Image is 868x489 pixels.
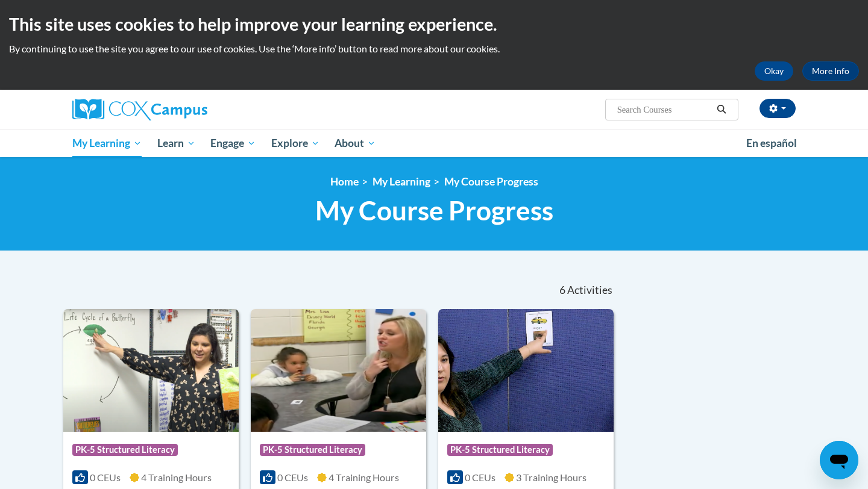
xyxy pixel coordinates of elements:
[738,131,805,156] a: En español
[203,129,263,157] a: Engage
[327,129,384,157] a: About
[373,175,430,188] a: My Learning
[277,472,308,483] span: 0 CEUs
[335,136,376,151] span: About
[210,136,256,151] span: Engage
[444,175,538,188] a: My Course Progress
[759,99,796,118] button: Account Settings
[820,441,858,479] iframe: Button to launch messaging window
[465,472,495,483] span: 0 CEUs
[315,195,553,226] span: My Course Progress
[263,129,327,157] a: Explore
[746,137,797,149] span: En español
[72,99,207,120] img: Cox Campus
[755,61,793,81] button: Okay
[447,444,553,456] span: PK-5 Structured Literacy
[567,284,612,297] span: Activities
[330,175,359,188] a: Home
[72,444,178,456] span: PK-5 Structured Literacy
[712,102,731,117] button: Search
[149,129,203,157] a: Learn
[329,472,399,483] span: 4 Training Hours
[559,284,565,297] span: 6
[616,102,712,117] input: Search Courses
[271,136,319,151] span: Explore
[64,129,149,157] a: My Learning
[72,136,142,151] span: My Learning
[54,129,814,157] div: Main menu
[438,309,614,432] img: Course Logo
[9,42,859,55] p: By continuing to use the site you agree to our use of cookies. Use the ‘More info’ button to read...
[516,472,587,483] span: 3 Training Hours
[72,99,301,120] a: Cox Campus
[63,309,239,432] img: Course Logo
[802,61,859,81] a: More Info
[141,472,212,483] span: 4 Training Hours
[90,472,121,483] span: 0 CEUs
[157,136,195,151] span: Learn
[9,12,859,36] h2: This site uses cookies to help improve your learning experience.
[251,309,426,432] img: Course Logo
[260,444,365,456] span: PK-5 Structured Literacy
